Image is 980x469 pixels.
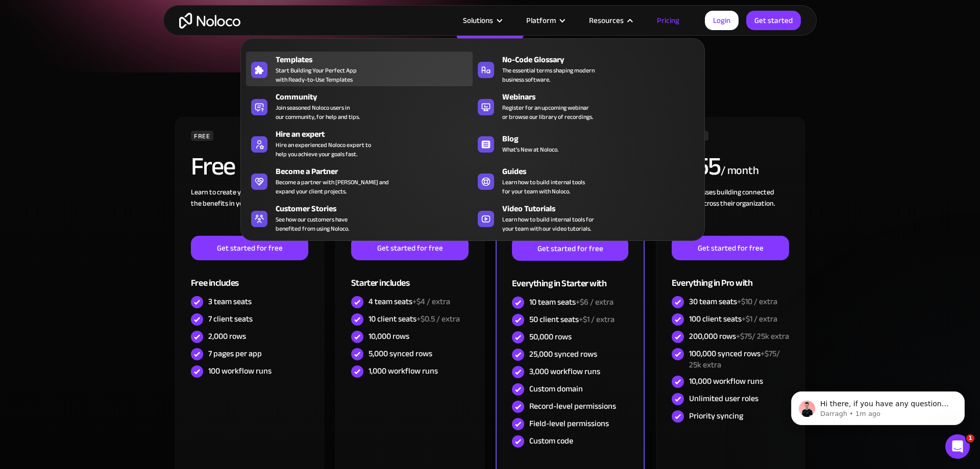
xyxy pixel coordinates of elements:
[672,187,789,236] div: For businesses building connected solutions across their organization. ‍
[502,66,595,84] span: The essential terms shaping modern business software.
[513,14,576,27] div: Platform
[246,163,473,198] a: Become a PartnerBecome a partner with [PERSON_NAME] andexpand your client projects.
[502,133,704,145] div: Blog
[208,313,253,325] div: 7 client seats
[736,329,789,344] span: +$75/ 25k extra
[502,215,594,233] span: Learn how to build internal tools for your team with our video tutorials.
[705,11,739,30] a: Login
[502,103,593,121] span: Register for an upcoming webinar or browse our library of recordings.
[529,418,609,429] div: Field-level permissions
[179,13,240,29] a: home
[369,365,438,377] div: 1,000 workflow runs
[502,54,704,66] div: No-Code Glossary
[276,203,477,215] div: Customer Stories
[529,383,583,394] div: Custom domain
[369,296,450,307] div: 4 team seats
[689,410,743,422] div: Priority syncing
[276,215,349,233] span: See how our customers have benefited from using Noloco.
[737,294,777,309] span: +$10 / extra
[672,236,789,260] a: Get started for free
[412,294,450,309] span: +$4 / extra
[463,14,493,27] div: Solutions
[473,52,699,86] a: No-Code GlossaryThe essential terms shaping modernbusiness software.
[369,348,432,359] div: 5,000 synced rows
[351,236,469,260] a: Get started for free
[240,24,705,241] nav: Resources
[689,331,789,342] div: 200,000 rows
[746,11,801,30] a: Get started
[576,14,644,27] div: Resources
[529,435,573,447] div: Custom code
[276,165,477,178] div: Become a Partner
[208,348,262,359] div: 7 pages per app
[473,163,699,198] a: GuidesLearn how to build internal toolsfor your team with Noloco.
[945,434,970,459] iframe: Intercom live chat
[529,401,616,412] div: Record-level permissions
[689,346,780,373] span: +$75/ 25k extra
[966,434,974,442] span: 1
[208,365,272,377] div: 100 workflow runs
[276,128,477,140] div: Hire an expert
[512,236,628,261] a: Get started for free
[473,89,699,124] a: WebinarsRegister for an upcoming webinaror browse our library of recordings.
[191,236,308,260] a: Get started for free
[579,312,615,327] span: +$1 / extra
[689,313,777,325] div: 100 client seats
[589,14,624,27] div: Resources
[276,66,357,84] span: Start Building Your Perfect App with Ready-to-Use Templates
[369,331,409,342] div: 10,000 rows
[529,297,614,308] div: 10 team seats
[742,311,777,327] span: +$1 / extra
[721,163,759,179] div: / month
[672,260,789,293] div: Everything in Pro with
[576,294,614,310] span: +$6 / extra
[776,370,980,441] iframe: Intercom notifications message
[502,203,704,215] div: Video Tutorials
[502,91,704,103] div: Webinars
[191,187,308,236] div: Learn to create your first app and see the benefits in your team ‍
[689,376,763,387] div: 10,000 workflow runs
[369,313,460,325] div: 10 client seats
[191,131,213,141] div: FREE
[246,89,473,124] a: CommunityJoin seasoned Noloco users inour community, for help and tips.
[276,140,371,159] div: Hire an experienced Noloco expert to help you achieve your goals fast.
[473,126,699,161] a: BlogWhat's New at Noloco.
[689,296,777,307] div: 30 team seats
[191,154,235,179] h2: Free
[644,14,692,27] a: Pricing
[529,314,615,325] div: 50 client seats
[672,154,721,179] h2: 255
[246,126,473,161] a: Hire an expertHire an experienced Noloco expert tohelp you achieve your goals fast.
[529,366,600,377] div: 3,000 workflow runs
[529,331,572,342] div: 50,000 rows
[191,260,308,293] div: Free includes
[276,178,389,196] div: Become a partner with [PERSON_NAME] and expand your client projects.
[502,178,585,196] span: Learn how to build internal tools for your team with Noloco.
[276,103,360,121] span: Join seasoned Noloco users in our community, for help and tips.
[689,348,789,371] div: 100,000 synced rows
[276,54,477,66] div: Templates
[502,165,704,178] div: Guides
[512,261,628,294] div: Everything in Starter with
[473,201,699,235] a: Video TutorialsLearn how to build internal tools foryour team with our video tutorials.
[689,393,758,404] div: Unlimited user roles
[502,145,558,154] span: What's New at Noloco.
[351,260,469,293] div: Starter includes
[246,201,473,235] a: Customer StoriesSee how our customers havebenefited from using Noloco.
[529,349,597,360] div: 25,000 synced rows
[450,14,513,27] div: Solutions
[276,91,477,103] div: Community
[208,331,246,342] div: 2,000 rows
[208,296,252,307] div: 3 team seats
[246,52,473,86] a: TemplatesStart Building Your Perfect Appwith Ready-to-Use Templates
[526,14,556,27] div: Platform
[416,311,460,327] span: +$0.5 / extra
